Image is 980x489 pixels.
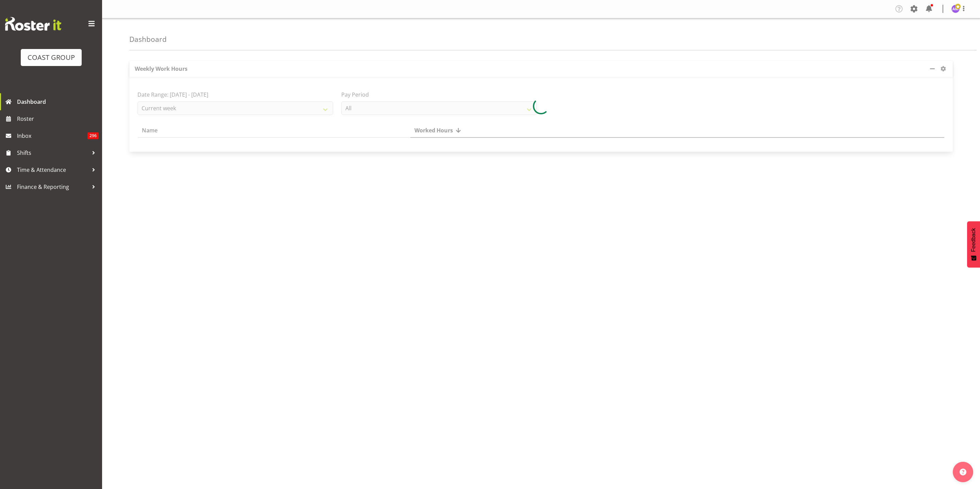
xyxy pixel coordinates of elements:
[129,35,167,43] h4: Dashboard
[17,97,99,107] span: Dashboard
[970,228,977,252] span: Feedback
[87,132,99,139] span: 296
[28,52,75,63] div: COAST GROUP
[967,221,980,267] button: Feedback - Show survey
[17,165,88,175] span: Time & Attendance
[17,131,87,141] span: Inbox
[960,469,966,475] img: help-xxl-2.png
[17,148,88,158] span: Shifts
[951,5,960,13] img: andrew-mcfadzean1175.jpg
[5,17,61,31] img: Rosterit website logo
[17,114,99,124] span: Roster
[17,182,88,192] span: Finance & Reporting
